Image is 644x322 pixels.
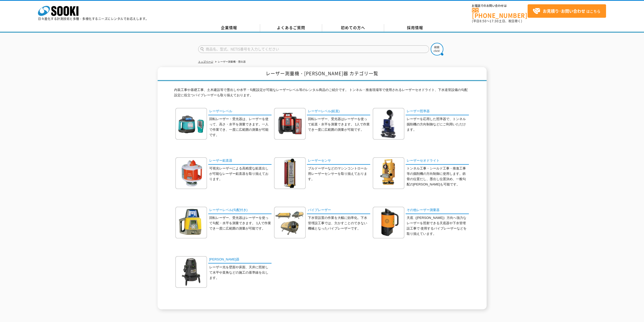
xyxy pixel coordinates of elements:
[209,265,272,280] p: レーザー光を壁面や床面、天井に照射して水平や直角などの施工の基準線を出します。
[308,166,370,182] p: ブルドーザーなどのマシンコントロール用レーザーセンサーを取り揃えております。
[407,215,469,236] p: 天底（[PERSON_NAME]）方向へ強力なレーザーを照射できる天底器や下水管埋設工事で 使用するパイプレーザーなどを取り揃えています。
[208,157,272,165] a: レーザー鉛直器
[274,157,306,189] img: レーザーセンサ
[308,117,370,132] p: 回転レーザー、受光器はレーザーを使って鉛直・水平を測量できます。 1人で作業でき一度に広範囲の測量が可能です。
[406,108,469,115] a: レーザー照準器
[175,207,207,238] img: レーザーレベル(勾配付き)
[341,25,365,30] span: 初めての方へ
[274,108,306,140] img: レーザーレベル(鉛直)
[384,24,446,32] a: 採用情報
[198,60,213,63] a: トップページ
[431,43,443,55] img: btn_search.png
[208,108,272,115] a: レーザーレベル
[307,207,370,214] a: パイプレーザー
[472,8,528,18] a: [PHONE_NUMBER]
[175,157,207,189] img: レーザー鉛直器
[158,67,487,81] h1: レーザー測量機・[PERSON_NAME]器 カテゴリ一覧
[175,256,207,288] img: 墨出器
[373,207,404,238] img: その他レーザー測量器
[198,45,429,53] input: 商品名、型式、NETIS番号を入力してください
[209,117,272,138] p: 回転レーザー・受光器は、レーザーを使って、高さ・水平を測量できます。一人で作業でき、一度に広範囲の測量が可能です。
[373,157,404,189] img: レーザーセオドライト
[208,256,272,263] a: [PERSON_NAME]器
[209,215,272,231] p: 回転レーザー、受光器はレーザーを使って勾配・水平を測量できます。 1人で作業でき一度に広範囲の測量が可能です。
[214,59,246,65] li: レーザー測量機・墨出器
[490,19,499,23] span: 17:30
[175,108,207,140] img: レーザーレベル
[406,207,469,214] a: その他レーザー測量器
[208,207,272,214] a: レーザーレベル(勾配付き)
[174,87,470,101] p: 内装工事や基礎工事、土木建設等で墨出しや水平・勾配設定が可能なレーザーレベル等のレンタル商品のご紹介です。 トンネル・推進現場等で使用されるレーザーセオドライト、下水道管設備の勾配設定に役立つパ...
[260,24,322,32] a: よくあるご質問
[373,108,404,140] img: レーザー照準器
[480,19,487,23] span: 8:50
[528,4,606,18] a: お見積り･お問い合わせはこちら
[472,4,528,7] span: お電話でのお問い合わせは
[307,108,370,115] a: レーザーレベル(鉛直)
[407,117,469,132] p: レーザーを応用した照準器で、トンネル掘削機の方向制御などにご利用いただけます。
[322,24,384,32] a: 初めての方へ
[406,157,469,165] a: レーザーセオドライト
[308,215,370,231] p: 下水管設置の作業を大幅に効率化。下水管埋設工事では、欠かすことのできない機械となったパイプレーザーです。
[533,7,600,15] span: はこちら
[209,166,272,182] p: 可視光レーザーによる高精度な鉛直出しが可能なレーザー鉛直器を取り揃えております。
[543,8,585,14] strong: お見積り･お問い合わせ
[472,19,522,23] span: (平日 ～ 土日、祝日除く)
[407,166,469,187] p: トンネル工事・シールド工事・推進工事等の掘削機の方向制御に使用します。鉄骨の位置だし、墨出し位置決め、一般勾配の[PERSON_NAME]も可能です。
[307,157,370,165] a: レーザーセンサ
[198,24,260,32] a: 企業情報
[38,17,149,20] p: 日々進化する計測技術と多種・多様化するニーズにレンタルでお応えします。
[274,207,306,238] img: パイプレーザー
